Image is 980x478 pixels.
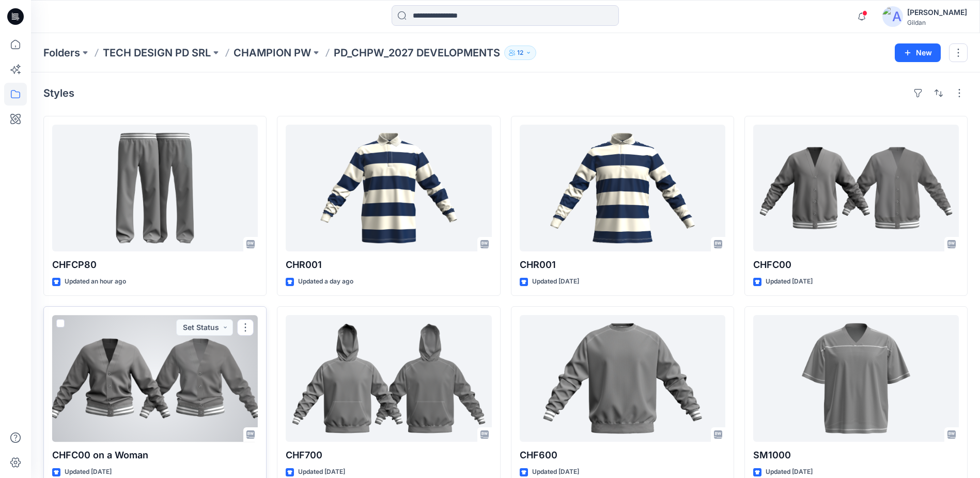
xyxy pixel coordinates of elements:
[298,276,353,287] p: Updated a day ago
[753,448,959,462] p: SM1000
[65,276,126,287] p: Updated an hour ago
[907,6,967,19] div: [PERSON_NAME]
[65,467,112,477] p: Updated [DATE]
[520,448,725,462] p: CHF600
[103,46,211,60] a: TECH DESIGN PD SRL
[43,87,74,99] h4: Styles
[52,125,258,251] a: CHFCP80
[753,125,959,251] a: CHFC00
[517,47,523,58] p: 12
[766,276,813,287] p: Updated [DATE]
[520,258,725,272] p: CHR001
[753,315,959,442] a: SM1000
[234,46,311,60] a: CHAMPION PW
[52,315,258,442] a: CHFC00 on a Woman
[753,258,959,272] p: CHFC00
[504,46,536,60] button: 12
[286,448,491,462] p: CHF700
[520,315,725,442] a: CHF600
[766,467,813,477] p: Updated [DATE]
[286,258,491,272] p: CHR001
[52,448,258,462] p: CHFC00 on a Woman
[532,276,579,287] p: Updated [DATE]
[298,467,345,477] p: Updated [DATE]
[286,125,491,251] a: CHR001
[907,19,967,26] div: Gildan
[882,6,903,27] img: avatar
[895,43,941,62] button: New
[334,46,500,60] p: PD_CHPW_2027 DEVELOPMENTS
[520,125,725,251] a: CHR001
[532,467,579,477] p: Updated [DATE]
[43,46,80,60] a: Folders
[286,315,491,442] a: CHF700
[52,258,258,272] p: CHFCP80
